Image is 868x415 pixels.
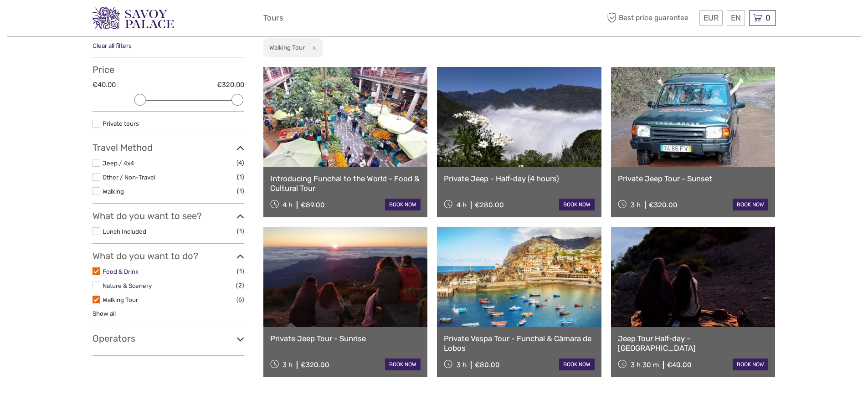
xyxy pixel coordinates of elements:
span: 3 h [282,361,293,369]
a: Private Jeep Tour - Sunrise [270,334,421,343]
a: Jeep Tour Half-day - [GEOGRAPHIC_DATA] [618,334,769,353]
a: book now [733,359,768,370]
a: Walking [103,188,124,195]
a: Jeep / 4x4 [103,159,134,167]
a: Clear all filters [92,42,132,49]
h3: Price [92,64,244,75]
span: (1) [237,186,244,196]
a: Show all [92,310,116,317]
a: Walking Tour [103,296,138,303]
a: Private Vespa Tour - Funchal & Câmara de Lobos [444,334,595,353]
a: Other / Non-Travel [103,174,155,181]
div: €89.00 [301,201,325,209]
button: x [306,43,318,52]
a: Private Jeep - Half-day (4 hours) [444,174,595,183]
h3: What do you want to see? [92,210,244,221]
span: 3 h 30 m [631,361,659,369]
span: (1) [237,172,244,182]
span: EUR [704,13,719,22]
span: (2) [236,280,244,291]
span: (6) [236,294,244,305]
p: We're away right now. Please check back later! [13,16,103,23]
label: €40.00 [92,80,116,90]
div: €40.00 [667,361,692,369]
button: Open LiveChat chat widget [105,14,116,25]
span: 4 h [457,201,467,209]
a: book now [385,199,421,210]
a: Food & Drink [103,268,139,275]
span: 3 h [457,361,467,369]
a: book now [559,199,595,210]
span: 0 [764,13,772,22]
a: book now [559,359,595,370]
span: 4 h [282,201,293,209]
h3: Travel Method [92,142,244,153]
div: €80.00 [475,361,500,369]
a: Lunch Included [103,228,146,235]
span: (1) [237,266,244,277]
h3: Operators [92,333,244,344]
a: Tours [263,11,283,25]
a: Introducing Funchal to the World - Food & Cultural Tour [270,174,421,193]
span: (1) [237,226,244,236]
span: 3 h [631,201,641,209]
a: Private Jeep Tour - Sunset [618,174,769,183]
a: Private tours [103,120,139,127]
h2: Walking Tour [269,44,305,51]
a: Nature & Scenery [103,282,152,289]
a: book now [733,199,768,210]
span: Best price guarantee [605,10,697,26]
label: €320.00 [217,80,244,90]
div: EN [727,10,745,26]
div: €280.00 [475,201,504,209]
div: €320.00 [649,201,678,209]
img: 3279-876b4492-ee62-4c61-8ef8-acb0a8f63b96_logo_small.png [92,7,174,29]
h3: What do you want to do? [92,251,244,261]
div: €320.00 [301,361,329,369]
span: (4) [236,158,244,168]
a: book now [385,359,421,370]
